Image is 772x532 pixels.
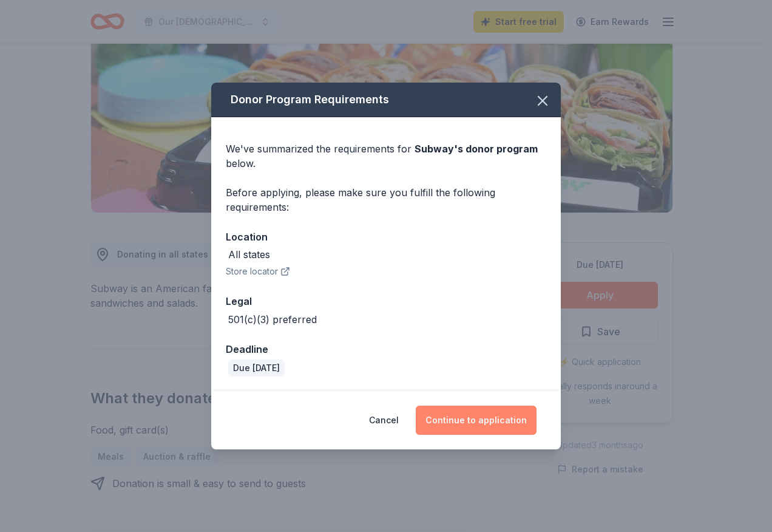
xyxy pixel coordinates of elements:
button: Cancel [369,406,399,435]
span: Subway 's donor program [415,143,538,155]
div: We've summarized the requirements for below. [226,142,546,171]
div: Before applying, please make sure you fulfill the following requirements: [226,185,546,214]
div: Location [226,229,546,245]
div: Donor Program Requirements [211,83,561,117]
div: Deadline [226,341,546,357]
div: Due [DATE] [228,360,285,377]
div: 501(c)(3) preferred [228,312,317,327]
div: All states [228,247,270,262]
div: Legal [226,293,546,309]
button: Continue to application [416,406,537,435]
button: Store locator [226,264,290,279]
